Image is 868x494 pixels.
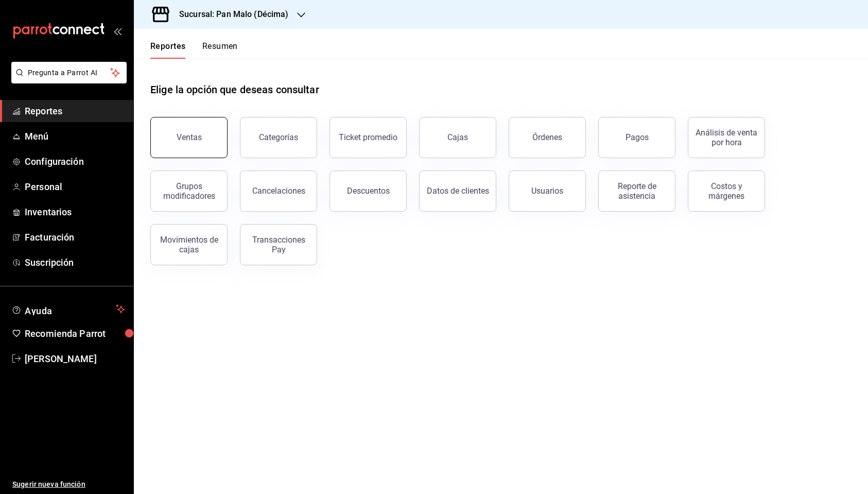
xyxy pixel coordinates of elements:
[7,75,127,86] a: Pregunta a Parrot AI
[427,186,489,196] div: Datos de clientes
[150,41,238,59] div: navigation tabs
[626,132,649,142] div: Pagos
[171,8,289,21] h3: Sucursal: Pan Malo (Décima)
[531,186,563,196] div: Usuarios
[240,224,317,265] button: Transacciones Pay
[150,224,228,265] button: Movimientos de cajas
[695,128,758,147] div: Análisis de venta por hora
[509,117,586,158] button: Órdenes
[25,104,125,118] span: Reportes
[11,62,127,83] button: Pregunta a Parrot AI
[688,117,765,158] button: Análisis de venta por hora
[509,171,586,212] button: Usuarios
[247,235,310,254] div: Transacciones Pay
[339,132,397,142] div: Ticket promedio
[598,117,675,158] button: Pagos
[347,186,390,196] div: Descuentos
[240,171,317,212] button: Cancelaciones
[532,132,562,142] div: Órdenes
[25,129,125,143] span: Menú
[329,171,407,212] button: Descuentos
[12,479,125,490] span: Sugerir nueva función
[329,117,407,158] button: Ticket promedio
[113,27,121,35] button: open_drawer_menu
[252,186,305,196] div: Cancelaciones
[202,41,238,59] button: Resumen
[25,180,125,194] span: Personal
[447,131,468,144] div: Cajas
[419,171,496,212] button: Datos de clientes
[598,171,675,212] button: Reporte de asistencia
[157,235,221,254] div: Movimientos de cajas
[177,132,202,142] div: Ventas
[150,82,319,97] h1: Elige la opción que deseas consultar
[25,303,112,315] span: Ayuda
[157,181,221,201] div: Grupos modificadores
[240,117,317,158] button: Categorías
[605,181,669,201] div: Reporte de asistencia
[419,117,496,158] a: Cajas
[25,327,125,340] span: Recomienda Parrot
[28,67,111,78] span: Pregunta a Parrot AI
[25,205,125,219] span: Inventarios
[150,41,186,59] button: Reportes
[25,230,125,244] span: Facturación
[259,132,298,142] div: Categorías
[150,171,228,212] button: Grupos modificadores
[695,181,758,201] div: Costos y márgenes
[25,352,125,366] span: [PERSON_NAME]
[25,255,125,269] span: Suscripción
[150,117,228,158] button: Ventas
[688,171,765,212] button: Costos y márgenes
[25,155,125,168] span: Configuración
